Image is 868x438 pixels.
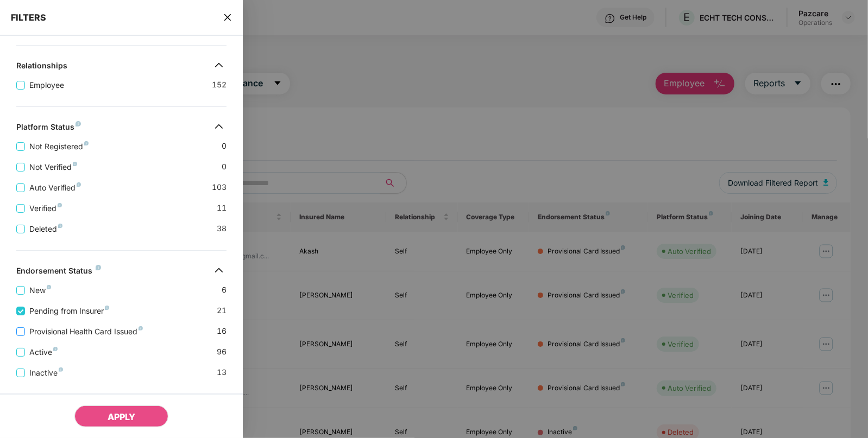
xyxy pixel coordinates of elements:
span: Not Registered [25,141,93,153]
span: 13 [217,366,227,379]
span: Employee [25,79,68,91]
img: svg+xml;base64,PHN2ZyB4bWxucz0iaHR0cDovL3d3dy53My5vcmcvMjAwMC9zdmciIHdpZHRoPSIzMiIgaGVpZ2h0PSIzMi... [210,56,228,74]
span: close [223,12,232,23]
img: svg+xml;base64,PHN2ZyB4bWxucz0iaHR0cDovL3d3dy53My5vcmcvMjAwMC9zdmciIHdpZHRoPSI4IiBoZWlnaHQ9IjgiIH... [84,141,89,145]
button: APPLY [74,405,168,427]
span: Verified [25,202,66,214]
img: svg+xml;base64,PHN2ZyB4bWxucz0iaHR0cDovL3d3dy53My5vcmcvMjAwMC9zdmciIHdpZHRoPSI4IiBoZWlnaHQ9IjgiIH... [47,285,51,289]
img: svg+xml;base64,PHN2ZyB4bWxucz0iaHR0cDovL3d3dy53My5vcmcvMjAwMC9zdmciIHdpZHRoPSI4IiBoZWlnaHQ9IjgiIH... [53,347,58,351]
img: svg+xml;base64,PHN2ZyB4bWxucz0iaHR0cDovL3d3dy53My5vcmcvMjAwMC9zdmciIHdpZHRoPSI4IiBoZWlnaHQ9IjgiIH... [139,326,143,331]
div: Relationships [16,61,67,74]
span: APPLY [108,411,135,422]
img: svg+xml;base64,PHN2ZyB4bWxucz0iaHR0cDovL3d3dy53My5vcmcvMjAwMC9zdmciIHdpZHRoPSI4IiBoZWlnaHQ9IjgiIH... [76,121,81,126]
img: svg+xml;base64,PHN2ZyB4bWxucz0iaHR0cDovL3d3dy53My5vcmcvMjAwMC9zdmciIHdpZHRoPSIzMiIgaGVpZ2h0PSIzMi... [210,118,228,135]
img: svg+xml;base64,PHN2ZyB4bWxucz0iaHR0cDovL3d3dy53My5vcmcvMjAwMC9zdmciIHdpZHRoPSI4IiBoZWlnaHQ9IjgiIH... [58,224,62,228]
span: 16 [217,325,227,338]
span: 38 [217,223,227,235]
span: Not Verified [25,161,81,173]
span: 96 [217,346,227,358]
span: 0 [222,140,227,153]
span: Auto Verified [25,182,85,194]
span: New [25,284,55,296]
span: Active [25,346,62,358]
span: 103 [212,181,227,194]
img: svg+xml;base64,PHN2ZyB4bWxucz0iaHR0cDovL3d3dy53My5vcmcvMjAwMC9zdmciIHdpZHRoPSI4IiBoZWlnaHQ9IjgiIH... [58,203,62,207]
span: Deleted [25,223,67,235]
span: Provisional Health Card Issued [25,326,147,338]
span: 21 [217,304,227,317]
img: svg+xml;base64,PHN2ZyB4bWxucz0iaHR0cDovL3d3dy53My5vcmcvMjAwMC9zdmciIHdpZHRoPSI4IiBoZWlnaHQ9IjgiIH... [77,182,81,187]
span: Inactive [25,367,67,379]
span: 0 [222,161,227,173]
img: svg+xml;base64,PHN2ZyB4bWxucz0iaHR0cDovL3d3dy53My5vcmcvMjAwMC9zdmciIHdpZHRoPSI4IiBoZWlnaHQ9IjgiIH... [96,265,101,270]
span: FILTERS [11,12,46,23]
img: svg+xml;base64,PHN2ZyB4bWxucz0iaHR0cDovL3d3dy53My5vcmcvMjAwMC9zdmciIHdpZHRoPSI4IiBoZWlnaHQ9IjgiIH... [73,162,77,166]
img: svg+xml;base64,PHN2ZyB4bWxucz0iaHR0cDovL3d3dy53My5vcmcvMjAwMC9zdmciIHdpZHRoPSI4IiBoZWlnaHQ9IjgiIH... [59,367,63,372]
span: Pending from Insurer [25,305,114,317]
div: Endorsement Status [16,266,101,279]
span: 152 [212,79,227,91]
div: Platform Status [16,122,81,135]
span: 6 [222,284,227,296]
span: 11 [217,202,227,214]
img: svg+xml;base64,PHN2ZyB4bWxucz0iaHR0cDovL3d3dy53My5vcmcvMjAwMC9zdmciIHdpZHRoPSIzMiIgaGVpZ2h0PSIzMi... [210,262,228,279]
img: svg+xml;base64,PHN2ZyB4bWxucz0iaHR0cDovL3d3dy53My5vcmcvMjAwMC9zdmciIHdpZHRoPSI4IiBoZWlnaHQ9IjgiIH... [105,306,109,310]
